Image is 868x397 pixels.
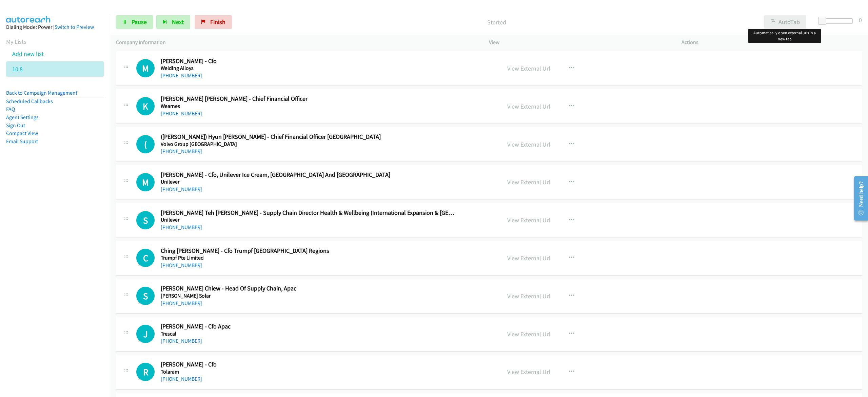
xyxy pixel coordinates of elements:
a: Compact View [6,130,38,136]
p: Actions [682,38,862,46]
h1: M [136,173,155,191]
h5: Unilever [161,216,456,223]
h5: Unilever [161,178,456,185]
div: Automatically open external urls in a new tab [748,29,821,43]
h5: Trescal [161,330,456,337]
div: The call is yet to be attempted [136,97,155,115]
h5: Trumpf Pte Limited [161,254,456,261]
a: Email Support [6,138,38,145]
div: Dialing Mode: Power | [6,23,104,31]
h5: Volvo Group [GEOGRAPHIC_DATA] [161,141,456,148]
h1: K [136,97,155,115]
a: FAQ [6,106,15,112]
a: View External Url [507,140,550,148]
p: Started [241,18,752,27]
div: The call is yet to be attempted [136,325,155,343]
a: Pause [116,15,153,29]
div: The call is yet to be attempted [136,287,155,305]
a: [PHONE_NUMBER] [161,224,202,230]
a: View External Url [507,216,550,224]
h1: ( [136,135,155,153]
p: View [489,38,669,46]
a: My Lists [6,38,26,45]
span: Next [172,18,184,26]
h1: S [136,287,155,305]
a: View External Url [507,102,550,110]
h2: ([PERSON_NAME]) Hyun [PERSON_NAME] - Chief Financial Officer [GEOGRAPHIC_DATA] [161,133,456,141]
a: View External Url [507,254,550,262]
a: View External Url [507,330,550,338]
a: View External Url [507,64,550,72]
a: View External Url [507,178,550,186]
h2: Ching [PERSON_NAME] - Cfo Trumpf [GEOGRAPHIC_DATA] Regions [161,247,456,255]
h5: Welding Alloys [161,65,456,72]
div: The call is yet to be attempted [136,173,155,191]
p: Company Information [116,38,477,46]
h2: [PERSON_NAME] [PERSON_NAME] - Chief Financial Officer [161,95,456,103]
h5: [PERSON_NAME] Solar [161,292,456,299]
a: Sign Out [6,122,25,129]
a: [PHONE_NUMBER] [161,72,202,79]
a: Scheduled Callbacks [6,98,53,105]
a: Agent Settings [6,114,39,120]
h2: [PERSON_NAME] - Cfo [161,361,456,368]
a: [PHONE_NUMBER] [161,148,202,154]
h2: [PERSON_NAME] - Cfo Apac [161,323,456,330]
h1: R [136,363,155,381]
iframe: Resource Center [849,171,868,225]
button: AutoTab [764,15,806,29]
a: [PHONE_NUMBER] [161,376,202,382]
div: The call is yet to be attempted [136,135,155,153]
h5: Tolaram [161,368,456,375]
h2: [PERSON_NAME] - Cfo [161,57,456,65]
h1: J [136,325,155,343]
h2: [PERSON_NAME] - Cfo, Unilever Ice Cream, [GEOGRAPHIC_DATA] And [GEOGRAPHIC_DATA] [161,171,456,179]
a: [PHONE_NUMBER] [161,338,202,344]
h2: [PERSON_NAME] Teh [PERSON_NAME] - Supply Chain Director Health & Wellbeing (International Expansi... [161,209,456,217]
a: [PHONE_NUMBER] [161,262,202,268]
a: Switch to Preview [55,24,94,30]
span: Pause [132,18,147,26]
a: [PHONE_NUMBER] [161,110,202,117]
h2: [PERSON_NAME] Chiew - Head Of Supply Chain, Apac [161,285,456,292]
a: Back to Campaign Management [6,90,77,96]
h5: Wearnes [161,103,456,110]
a: Add new list [12,50,44,58]
a: [PHONE_NUMBER] [161,186,202,192]
div: The call is yet to be attempted [136,249,155,267]
a: View External Url [507,292,550,300]
div: The call is yet to be attempted [136,59,155,77]
a: 10 8 [12,65,23,73]
a: Finish [195,15,232,29]
div: The call is yet to be attempted [136,363,155,381]
a: View External Url [507,368,550,376]
button: Next [156,15,190,29]
a: [PHONE_NUMBER] [161,300,202,306]
h1: S [136,211,155,229]
h1: C [136,249,155,267]
h1: M [136,59,155,77]
div: The call is yet to be attempted [136,211,155,229]
span: Finish [210,18,225,26]
div: 0 [859,15,862,24]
